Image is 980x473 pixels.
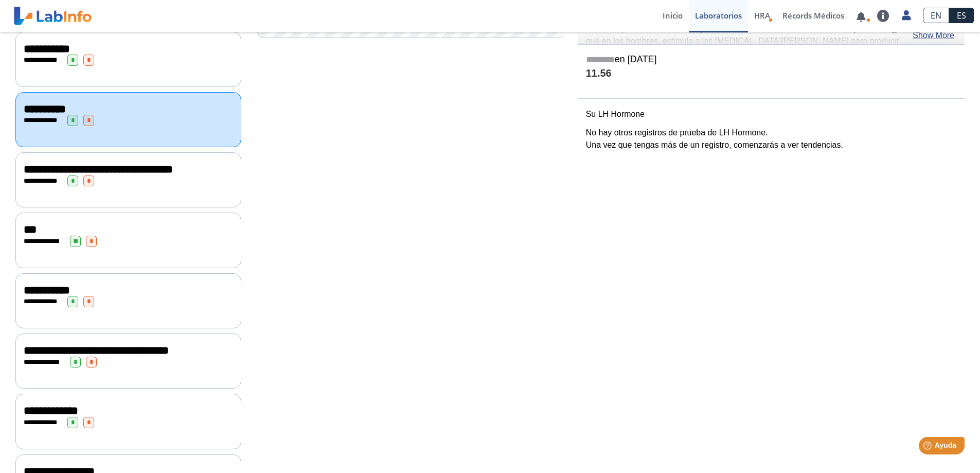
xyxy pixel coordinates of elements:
[754,10,770,21] span: HRA
[586,54,957,66] h5: en [DATE]
[949,8,974,23] a: ES
[888,433,969,462] iframe: Help widget launcher
[923,8,949,23] a: EN
[586,67,957,80] h4: 11.56
[586,108,957,120] p: Su LH Hormone
[586,127,957,151] p: No hay otros registros de prueba de LH Hormone. Una vez que tengas más de un registro, comenzarás...
[913,29,954,42] a: Show More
